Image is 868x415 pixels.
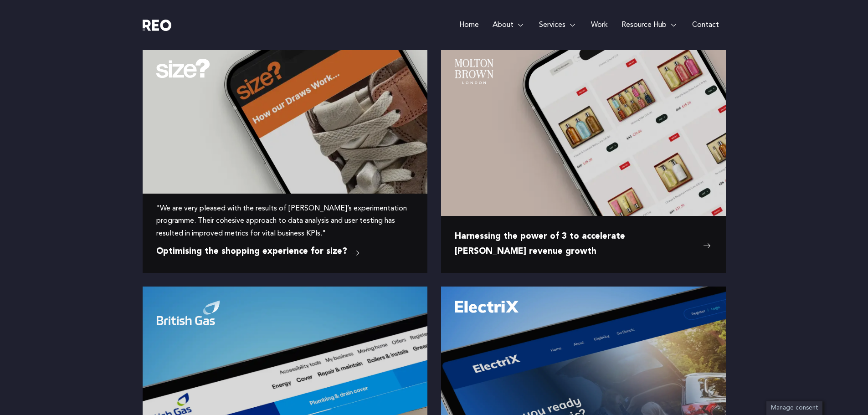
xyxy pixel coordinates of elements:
[455,230,699,259] span: Harnessing the power of 3 to accelerate [PERSON_NAME] revenue growth
[156,245,361,259] a: Optimising the shopping experience for size?
[156,203,414,240] a: "We are very pleased with the results of [PERSON_NAME]’s experimentation programme. Their cohesiv...
[771,405,818,411] span: Manage consent
[156,245,347,259] span: Optimising the shopping experience for size?
[455,230,712,259] a: Harnessing the power of 3 to accelerate [PERSON_NAME] revenue growth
